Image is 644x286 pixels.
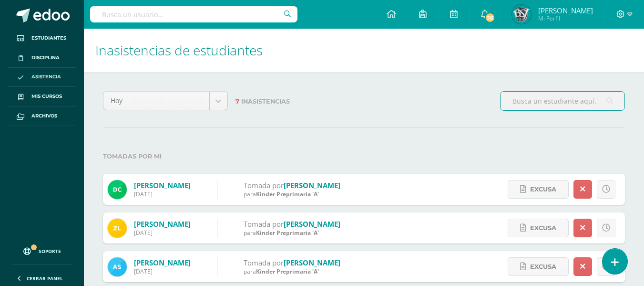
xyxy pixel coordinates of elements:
[108,180,127,199] img: 7c4e3223b0a30ba240678654bd580aab.png
[8,87,76,106] a: Mis cursos
[134,267,191,275] div: [DATE]
[31,93,62,100] span: Mis cursos
[235,98,239,105] span: 7
[501,92,624,110] input: Busca un estudiante aquí...
[31,54,60,62] span: Disciplina
[508,180,569,199] a: Excusa
[530,258,556,275] span: Excusa
[134,219,191,229] a: [PERSON_NAME]
[103,92,227,110] a: Hoy
[244,229,340,237] div: para
[134,180,191,190] a: [PERSON_NAME]
[284,258,340,267] a: [PERSON_NAME]
[39,248,61,254] span: Soporte
[108,219,127,238] img: e4fe8388cecf973e1279a79ce0b6f4c5.png
[508,257,569,276] a: Excusa
[244,267,340,275] div: para
[31,73,61,81] span: Asistencia
[8,29,76,48] a: Estudiantes
[241,98,290,105] span: Inasistencias
[244,190,340,198] div: para
[27,275,63,282] span: Cerrar panel
[31,112,57,120] span: Archivos
[530,180,556,198] span: Excusa
[538,14,593,22] span: Mi Perfil
[95,41,263,59] span: Inasistencias de estudiantes
[134,229,191,237] div: [DATE]
[256,229,319,237] span: Kinder Preprimaria 'A'
[8,106,76,126] a: Archivos
[31,34,66,42] span: Estudiantes
[8,48,76,68] a: Disciplina
[530,219,556,237] span: Excusa
[485,12,495,23] span: 36
[134,190,191,198] div: [DATE]
[244,180,284,190] span: Tomada por
[108,257,127,276] img: 61f29e6802e09e333b83c7c3b431673a.png
[11,238,72,262] a: Soporte
[103,147,625,166] label: Tomadas por mi
[256,267,319,275] span: Kinder Preprimaria 'A'
[134,258,191,267] a: [PERSON_NAME]
[90,6,297,22] input: Busca un usuario...
[538,6,593,15] span: [PERSON_NAME]
[284,219,340,229] a: [PERSON_NAME]
[256,190,319,198] span: Kinder Preprimaria 'A'
[508,219,569,237] a: Excusa
[244,258,284,267] span: Tomada por
[512,5,531,24] img: 3fd003597c13ba8f79d60c6ace793a6e.png
[284,180,340,190] a: [PERSON_NAME]
[111,92,202,110] span: Hoy
[8,68,76,87] a: Asistencia
[244,219,284,229] span: Tomada por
